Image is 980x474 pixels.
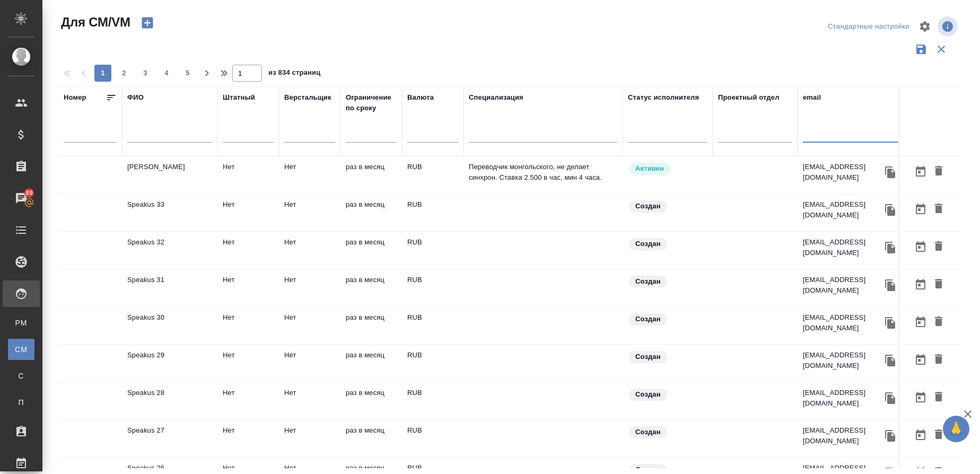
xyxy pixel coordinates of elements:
[635,239,661,249] p: Создан
[912,275,930,294] button: Открыть календарь загрузки
[803,312,882,333] p: [EMAIL_ADDRESS][DOMAIN_NAME]
[340,269,402,306] td: раз в месяц
[469,162,617,183] p: Переводчик монгольского, не делает синхрон. Ставка 2.500 в час, мин 4 часа.
[223,92,255,103] div: Штатный
[803,425,882,446] p: [EMAIL_ADDRESS][DOMAIN_NAME]
[3,185,40,212] a: 89
[402,345,463,382] td: RUB
[279,232,340,269] td: Нет
[340,345,402,382] td: раз в месяц
[122,156,217,194] td: [PERSON_NAME]
[340,232,402,269] td: раз в месяц
[13,371,29,381] span: С
[122,307,217,344] td: Speakus 30
[8,312,34,333] a: PM
[268,66,320,82] span: из 834 страниц
[402,382,463,419] td: RUB
[217,156,279,194] td: Нет
[930,312,948,332] button: Удалить
[402,194,463,231] td: RUB
[122,269,217,306] td: Speakus 31
[158,65,175,82] button: 4
[912,162,930,181] button: Открыть календарь загрузки
[217,269,279,306] td: Нет
[718,92,780,103] div: Проектный отдел
[469,92,523,103] div: Специализация
[340,307,402,344] td: раз в месяц
[279,307,340,344] td: Нет
[931,39,951,59] button: Сбросить фильтры
[122,345,217,382] td: Speakus 29
[930,162,948,181] button: Удалить
[402,420,463,457] td: RUB
[635,276,661,287] p: Создан
[340,156,402,194] td: раз в месяц
[943,416,969,442] button: 🙏
[279,194,340,231] td: Нет
[179,65,196,82] button: 5
[803,350,882,371] p: [EMAIL_ADDRESS][DOMAIN_NAME]
[930,388,948,407] button: Удалить
[340,194,402,231] td: раз в месяц
[912,350,930,370] button: Открыть календарь загрузки
[930,425,948,445] button: Удалить
[407,92,434,103] div: Валюта
[803,237,882,258] p: [EMAIL_ADDRESS][DOMAIN_NAME]
[803,92,821,103] div: email
[127,92,144,103] div: ФИО
[628,92,699,103] div: Статус исполнителя
[882,202,898,218] button: Скопировать
[930,350,948,370] button: Удалить
[137,68,154,78] span: 3
[279,420,340,457] td: Нет
[217,307,279,344] td: Нет
[179,68,196,78] span: 5
[8,339,34,360] a: CM
[912,312,930,332] button: Открыть календарь загрузки
[930,199,948,219] button: Удалить
[217,232,279,269] td: Нет
[635,389,661,400] p: Создан
[284,92,331,103] div: Верстальщик
[158,68,175,78] span: 4
[8,365,34,387] a: С
[58,14,130,31] span: Для СМ/VM
[217,194,279,231] td: Нет
[825,19,912,35] div: split button
[912,237,930,257] button: Открыть календарь загрузки
[402,156,463,194] td: RUB
[279,345,340,382] td: Нет
[930,237,948,257] button: Удалить
[122,420,217,457] td: Speakus 27
[882,277,898,293] button: Скопировать
[911,39,931,59] button: Сохранить фильтры
[279,269,340,306] td: Нет
[882,428,898,444] button: Скопировать
[882,390,898,406] button: Скопировать
[912,425,930,445] button: Открыть календарь загрузки
[882,353,898,368] button: Скопировать
[882,240,898,256] button: Скопировать
[64,92,86,103] div: Номер
[122,194,217,231] td: Speakus 33
[279,382,340,419] td: Нет
[635,314,661,324] p: Создан
[13,344,29,355] span: CM
[628,162,707,176] div: Рядовой исполнитель: назначай с учетом рейтинга
[635,163,664,174] p: Активен
[279,156,340,194] td: Нет
[803,388,882,409] p: [EMAIL_ADDRESS][DOMAIN_NAME]
[340,382,402,419] td: раз в месяц
[116,65,133,82] button: 2
[402,269,463,306] td: RUB
[635,427,661,437] p: Создан
[19,188,39,198] span: 89
[116,68,133,78] span: 2
[340,420,402,457] td: раз в месяц
[882,315,898,331] button: Скопировать
[346,92,397,113] div: Ограничение по сроку
[635,201,661,212] p: Создан
[402,232,463,269] td: RUB
[803,275,882,296] p: [EMAIL_ADDRESS][DOMAIN_NAME]
[803,162,882,183] p: [EMAIL_ADDRESS][DOMAIN_NAME]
